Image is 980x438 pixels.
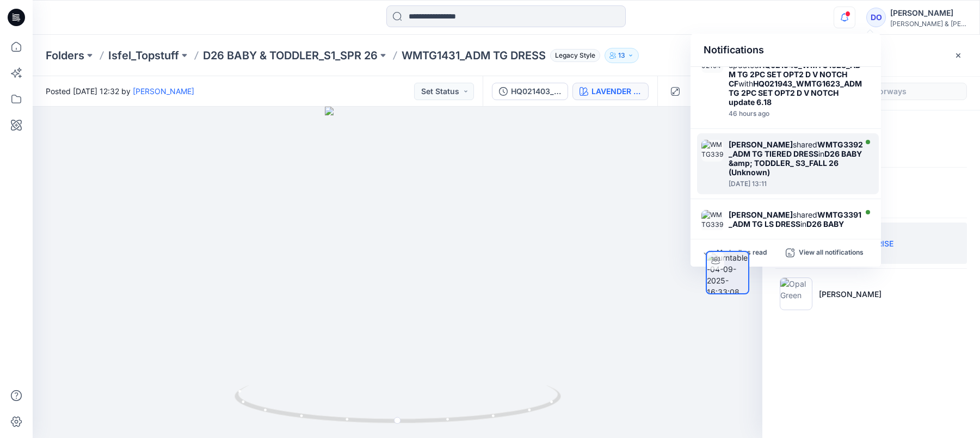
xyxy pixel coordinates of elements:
[133,87,194,96] a: [PERSON_NAME]
[591,85,642,97] div: LAVENDER SUNRISE
[819,288,882,300] p: [PERSON_NAME]
[890,7,966,20] div: [PERSON_NAME]
[729,140,864,177] div: shared in
[511,85,561,97] div: HQ021403_FIT PATTERN 9.4
[729,110,864,118] div: Wednesday, September 03, 2025 18:04
[729,210,861,229] strong: WMTG3391_ADM TG LS DRESS
[890,20,966,28] div: [PERSON_NAME] & [PERSON_NAME]
[729,140,863,158] strong: WMTG3392_ADM TG TIERED DRESS
[546,48,600,63] button: Legacy Style
[729,51,864,107] div: has updated with
[729,149,862,177] strong: D26 BABY &amp; TODDLER_ S3_FALL 26 (Unknown)
[572,83,649,100] button: LAVENDER SUNRISE
[618,50,625,61] p: 13
[46,85,194,97] span: Posted [DATE] 12:32 by
[203,48,378,63] a: D26 BABY & TODDLER_S1_SPR 26
[799,248,864,258] p: View all notifications
[492,83,568,100] button: HQ021403_FIT PATTERN 9.4
[729,180,864,188] div: Wednesday, September 03, 2025 13:11
[780,277,812,310] img: Opal Green
[46,48,84,63] a: Folders
[729,79,862,107] strong: HQ021943_WMTG1623_ADM TG 2PC SET OPT2 D V NOTCH update 6.18
[691,34,881,67] div: Notifications
[866,8,886,27] div: DO
[605,48,639,63] button: 13
[402,48,546,63] p: WMTG1431_ADM TG DRESS
[729,60,861,88] strong: HQ021943_WMTG1623_ADM TG 2PC SET OPT2 D V NOTCH CF
[108,48,179,63] a: Isfel_Topstuff
[550,49,600,62] span: Legacy Style
[688,83,706,100] button: Details
[701,140,723,162] img: WMTG3392_ADM TG TIERED DRESS
[707,252,748,293] img: turntable-04-09-2025-16:33:08
[729,210,864,247] div: shared in
[729,140,793,149] strong: [PERSON_NAME]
